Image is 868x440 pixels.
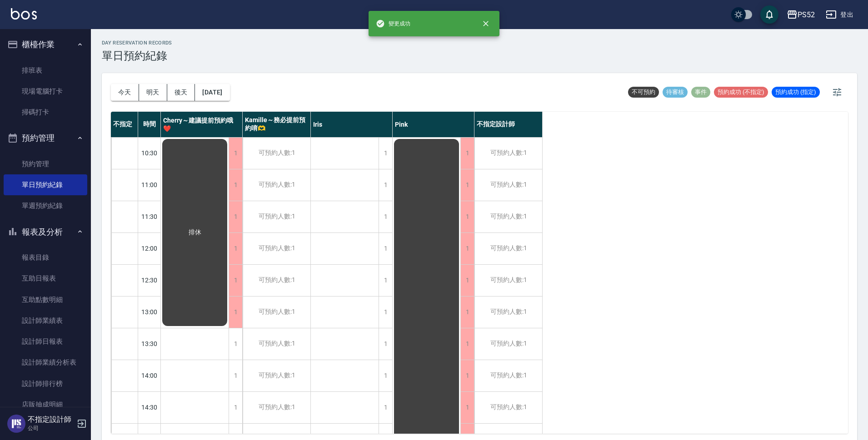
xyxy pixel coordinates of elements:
[460,138,474,169] div: 1
[379,392,392,423] div: 1
[102,49,172,62] h3: 單日預約紀錄
[4,33,87,56] button: 櫃檯作業
[822,6,857,23] button: 登出
[4,310,87,331] a: 設計師業績表
[4,102,87,123] a: 掃碼打卡
[474,328,542,360] div: 可預約人數:1
[311,112,393,137] div: Iris
[138,137,161,169] div: 10:30
[379,169,392,201] div: 1
[161,112,243,137] div: Cherry～建議提前預約哦❤️
[243,112,311,137] div: Kamille～務必提前預約唷🫶
[474,392,542,423] div: 可預約人數:1
[760,5,778,24] button: save
[460,328,474,360] div: 1
[460,265,474,296] div: 1
[243,297,310,328] div: 可預約人數:1
[798,9,815,20] div: PS52
[714,88,768,96] span: 預約成功 (不指定)
[691,88,710,96] span: 事件
[28,424,74,432] p: 公司
[460,297,474,328] div: 1
[379,297,392,328] div: 1
[4,394,87,415] a: 店販抽成明細
[4,126,87,150] button: 預約管理
[379,201,392,232] div: 1
[28,415,74,424] h5: 不指定設計師
[460,392,474,423] div: 1
[243,138,310,169] div: 可預約人數:1
[229,265,242,296] div: 1
[474,138,542,169] div: 可預約人數:1
[460,201,474,232] div: 1
[139,84,167,101] button: 明天
[243,265,310,296] div: 可預約人數:1
[4,331,87,352] a: 設計師日報表
[628,88,659,96] span: 不可預約
[474,201,542,232] div: 可預約人數:1
[138,391,161,423] div: 14:30
[783,5,818,24] button: PS52
[138,296,161,328] div: 13:00
[195,84,229,101] button: [DATE]
[111,112,138,137] div: 不指定
[4,195,87,216] a: 單週預約紀錄
[243,233,310,264] div: 可預約人數:1
[229,233,242,264] div: 1
[460,360,474,391] div: 1
[229,138,242,169] div: 1
[229,392,242,423] div: 1
[7,415,25,433] img: Person
[167,84,195,101] button: 後天
[229,328,242,360] div: 1
[4,60,87,81] a: 排班表
[476,14,496,34] button: close
[229,297,242,328] div: 1
[4,153,87,174] a: 預約管理
[393,112,474,137] div: Pink
[474,112,543,137] div: 不指定設計師
[379,360,392,391] div: 1
[474,233,542,264] div: 可預約人數:1
[772,88,820,96] span: 預約成功 (指定)
[243,169,310,201] div: 可預約人數:1
[229,360,242,391] div: 1
[474,169,542,201] div: 可預約人數:1
[243,328,310,360] div: 可預約人數:1
[229,201,242,232] div: 1
[460,169,474,201] div: 1
[379,328,392,360] div: 1
[102,40,172,46] h2: day Reservation records
[474,360,542,391] div: 可預約人數:1
[376,19,410,28] span: 變更成功
[4,373,87,394] a: 設計師排行榜
[138,169,161,201] div: 11:00
[4,352,87,373] a: 設計師業績分析表
[111,84,139,101] button: 今天
[138,201,161,232] div: 11:30
[138,328,161,360] div: 13:30
[229,169,242,201] div: 1
[138,112,161,137] div: 時間
[4,268,87,289] a: 互助日報表
[663,88,688,96] span: 待審核
[460,233,474,264] div: 1
[4,174,87,195] a: 單日預約紀錄
[474,265,542,296] div: 可預約人數:1
[243,360,310,391] div: 可預約人數:1
[4,220,87,244] button: 報表及分析
[474,297,542,328] div: 可預約人數:1
[379,138,392,169] div: 1
[11,8,37,20] img: Logo
[4,289,87,310] a: 互助點數明細
[4,81,87,102] a: 現場電腦打卡
[243,392,310,423] div: 可預約人數:1
[138,264,161,296] div: 12:30
[4,247,87,268] a: 報表目錄
[243,201,310,232] div: 可預約人數:1
[379,233,392,264] div: 1
[138,232,161,264] div: 12:00
[379,265,392,296] div: 1
[187,228,203,237] span: 排休
[138,360,161,391] div: 14:00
